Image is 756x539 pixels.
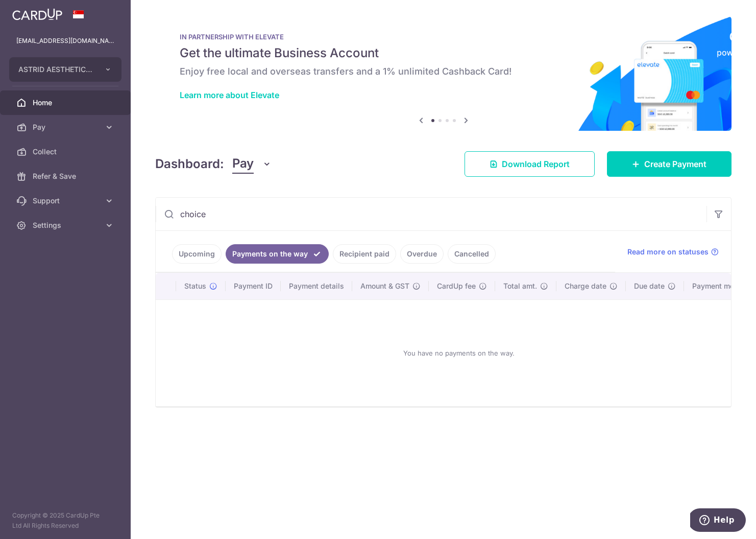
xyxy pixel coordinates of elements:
span: Total amt. [503,281,537,291]
img: CardUp [12,8,62,20]
p: [EMAIL_ADDRESS][DOMAIN_NAME] [16,36,114,46]
a: Create Payment [607,151,731,177]
span: Settings [33,220,100,230]
a: Payments on the way [226,244,329,264]
img: Renovation banner [155,16,731,131]
a: Learn more about Elevate [180,90,279,100]
th: Payment details [281,273,352,299]
span: Charge date [565,281,606,291]
span: Download Report [502,158,570,170]
a: Overdue [400,244,444,264]
button: ASTRID AESTHETICS PTE. LTD. [9,57,121,82]
span: CardUp fee [437,281,476,291]
p: IN PARTNERSHIP WITH ELEVATE [180,33,707,41]
span: Pay [232,154,254,174]
span: Collect [33,147,100,157]
span: Pay [33,122,100,132]
button: Pay [232,154,272,174]
a: Recipient paid [333,244,396,264]
h6: Enjoy free local and overseas transfers and a 1% unlimited Cashback Card! [180,65,707,78]
a: Cancelled [448,244,496,264]
div: You have no payments on the way. [168,308,749,398]
a: Read more on statuses [627,247,719,257]
input: Search by recipient name, payment id or reference [156,198,706,230]
th: Payment ID [226,273,281,299]
span: Create Payment [644,158,706,170]
h4: Dashboard: [155,155,224,173]
span: Amount & GST [360,281,409,291]
span: Status [184,281,206,291]
span: Support [33,196,100,206]
span: ASTRID AESTHETICS PTE. LTD. [18,64,94,75]
a: Download Report [465,151,595,177]
h5: Get the ultimate Business Account [180,45,707,61]
iframe: Opens a widget where you can find more information [690,508,746,534]
span: Home [33,98,100,108]
span: Read more on statuses [627,247,709,257]
span: Due date [634,281,665,291]
a: Upcoming [172,244,222,264]
span: Refer & Save [33,171,100,181]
